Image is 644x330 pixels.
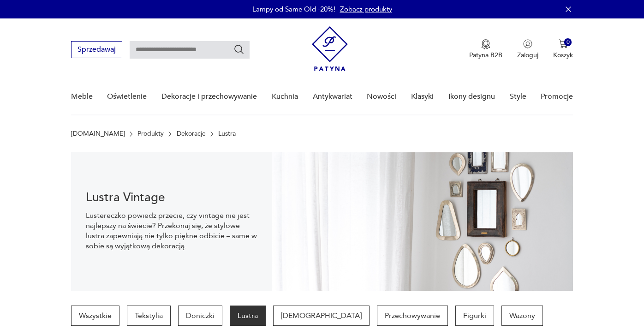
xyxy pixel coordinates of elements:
[411,79,434,114] a: Klasyki
[137,130,164,138] a: Produkty
[481,39,490,49] img: Ikona medalu
[71,79,93,114] a: Meble
[517,39,538,60] button: Zaloguj
[367,79,396,114] a: Nowości
[469,39,502,60] a: Ikona medaluPatyna B2B
[564,38,572,46] div: 0
[553,39,573,60] button: 0Koszyk
[71,306,119,326] a: Wszystkie
[469,51,502,60] p: Patyna B2B
[272,79,298,114] a: Kuchnia
[86,192,257,203] h1: Lustra Vintage
[455,306,494,326] a: Figurki
[541,79,573,114] a: Promocje
[377,306,448,326] a: Przechowywanie
[517,51,538,60] p: Zaloguj
[340,5,392,14] a: Zobacz produkty
[523,39,532,48] img: Ikonka użytkownika
[86,210,257,251] p: Lustereczko powiedz przecie, czy vintage nie jest najlepszy na świecie? Przekonaj się, że stylowe...
[71,130,125,138] a: [DOMAIN_NAME]
[127,306,171,326] a: Tekstylia
[71,47,122,54] a: Sprzedawaj
[312,26,348,71] img: Patyna - sklep z meblami i dekoracjami vintage
[233,44,244,55] button: Szukaj
[559,39,568,48] img: Ikona koszyka
[273,306,370,326] a: [DEMOGRAPHIC_DATA]
[501,306,543,326] a: Wazony
[71,41,122,58] button: Sprzedawaj
[178,306,222,326] a: Doniczki
[313,79,352,114] a: Antykwariat
[107,79,147,114] a: Oświetlenie
[177,130,206,138] a: Dekoracje
[218,130,236,138] p: Lustra
[469,39,502,60] button: Patyna B2B
[252,5,335,14] p: Lampy od Same Old -20%!
[448,79,495,114] a: Ikony designu
[510,79,526,114] a: Style
[272,152,573,291] img: Lustra
[230,306,266,326] a: Lustra
[553,51,573,60] p: Koszyk
[161,79,257,114] a: Dekoracje i przechowywanie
